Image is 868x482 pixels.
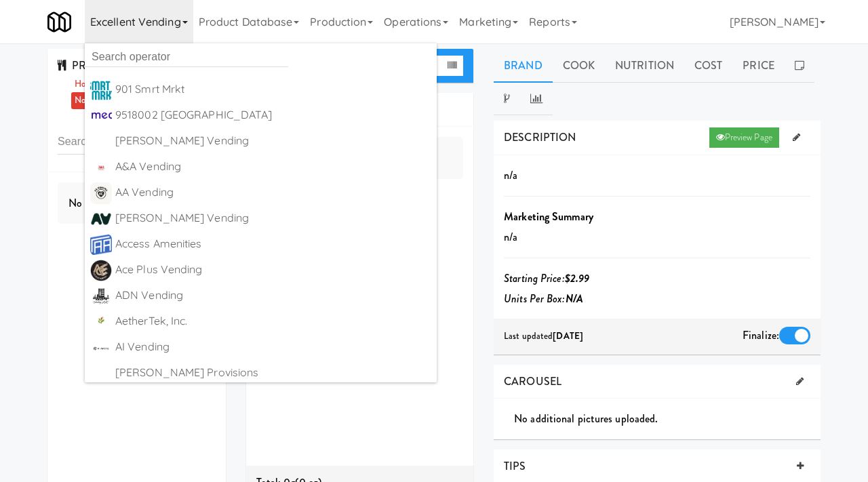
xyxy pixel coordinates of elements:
[504,458,526,474] span: TIPS
[566,291,583,306] b: N/A
[85,47,288,67] input: Search operator
[115,157,431,177] div: A&A Vending
[115,208,431,228] div: [PERSON_NAME] Vending
[115,79,431,100] div: 901 Smrt Mrkt
[90,131,112,153] img: ACwAAAAAAQABAAACADs=
[732,49,785,83] a: Price
[709,127,779,148] a: Preview Page
[504,270,589,286] i: Starting Price:
[565,270,590,286] b: $2.99
[115,260,431,280] div: Ace Plus Vending
[90,182,112,204] img: dcdxvmg3yksh6usvjplj.png
[504,291,583,306] i: Units Per Box:
[494,49,553,83] a: Brand
[504,374,561,389] span: CAROUSEL
[90,260,112,281] img: fg1tdwzclvcgadomhdtp.png
[115,234,431,254] div: Access Amenities
[504,165,810,186] p: n/a
[115,182,431,203] div: AA Vending
[115,131,431,151] div: [PERSON_NAME] Vending
[90,363,112,384] img: ACwAAAAAAQABAAACADs=
[90,105,112,127] img: pbzj0xqistzv78rw17gh.jpg
[504,329,583,342] span: Last updated
[90,79,112,101] img: ir0uzeqxfph1lfkm2qud.jpg
[71,76,92,93] a: Hot
[90,234,112,256] img: kgvx9ubdnwdmesdqrgmd.png
[514,409,821,429] div: No additional pictures uploaded.
[71,92,116,109] a: Non-Food
[115,337,431,357] div: AI Vending
[90,311,112,333] img: wikircranfrz09drhcio.png
[553,329,583,342] b: [DATE]
[115,363,431,383] div: [PERSON_NAME] Provisions
[115,311,431,332] div: AetherTek, Inc.
[90,337,112,359] img: ck9lluqwz49r4slbytpm.png
[58,182,216,224] div: No dishes found
[115,285,431,306] div: ADN Vending
[684,49,732,83] a: Cost
[58,58,131,73] span: PRODUCTS
[47,10,71,34] img: Micromart
[504,129,576,145] span: DESCRIPTION
[90,208,112,230] img: ucvciuztr6ofmmudrk1o.png
[90,157,112,178] img: q2obotf9n3qqirn9vbvw.jpg
[553,49,605,83] a: Cook
[605,49,684,83] a: Nutrition
[115,105,431,125] div: 9518002 [GEOGRAPHIC_DATA]
[504,209,593,224] b: Marketing Summary
[58,129,216,155] input: Search dishes
[743,327,779,343] span: Finalize:
[504,227,810,247] p: n/a
[90,285,112,307] img: btfbkppilgpqn7n9svkz.png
